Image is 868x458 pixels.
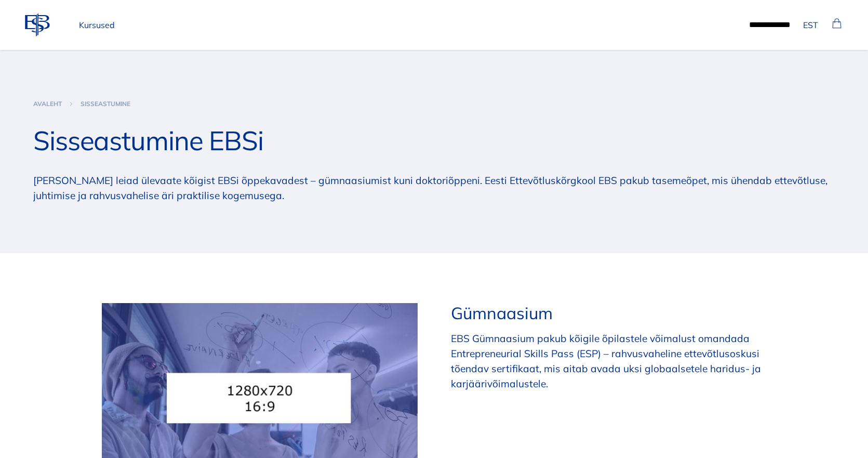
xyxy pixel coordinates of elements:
[451,331,767,391] p: EBS Gümnaasium pakub kõigile õpilastele võimalust omandada Entrepreneurial Skills Pass (ESP) – ra...
[799,15,822,35] button: EST
[33,173,868,203] p: [PERSON_NAME] leiad ülevaate kõigist EBSi õppekavadest – gümnaasiumist kuni doktoriõppeni. Eesti ...
[451,303,767,323] h2: Gümnaasium
[81,100,130,108] a: Sisseastumine
[75,15,119,35] a: Kursused
[33,100,62,108] a: Avaleht
[33,125,868,156] h1: Sisseastumine EBSi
